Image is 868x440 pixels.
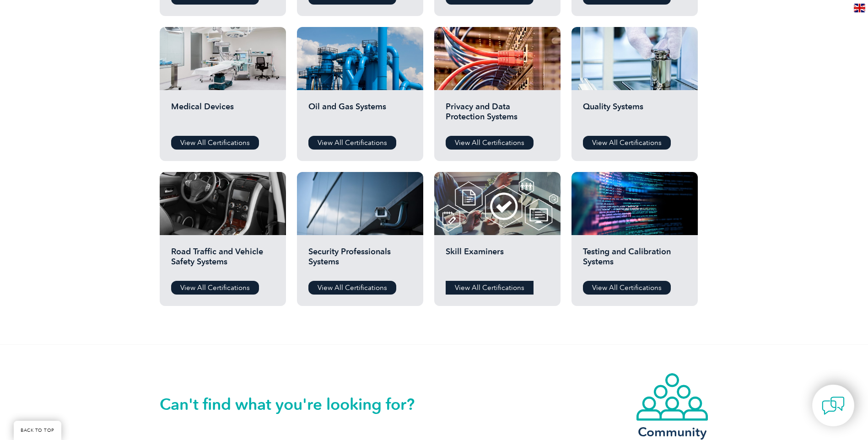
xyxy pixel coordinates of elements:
[308,136,396,150] a: View All Certifications
[822,394,845,417] img: contact-chat.png
[446,136,534,150] a: View All Certifications
[171,136,259,150] a: View All Certifications
[446,281,534,295] a: View All Certifications
[160,397,434,412] h2: Can't find what you're looking for?
[583,247,686,274] h2: Testing and Calibration Systems
[171,247,275,274] h2: Road Traffic and Vehicle Safety Systems
[636,426,709,438] h3: Community
[583,281,671,295] a: View All Certifications
[308,102,412,129] h2: Oil and Gas Systems
[446,102,549,129] h2: Privacy and Data Protection Systems
[636,372,709,422] img: icon-community.webp
[171,102,275,129] h2: Medical Devices
[308,247,412,274] h2: Security Professionals Systems
[171,281,259,295] a: View All Certifications
[583,136,671,150] a: View All Certifications
[446,247,549,274] h2: Skill Examiners
[583,102,686,129] h2: Quality Systems
[14,421,61,440] a: BACK TO TOP
[636,372,709,438] a: Community
[308,281,396,295] a: View All Certifications
[854,4,865,12] img: en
